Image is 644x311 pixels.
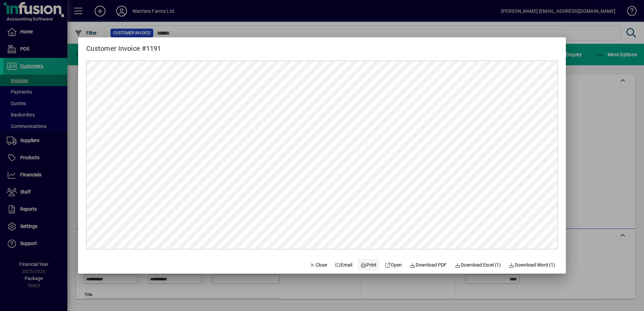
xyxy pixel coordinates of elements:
[360,262,377,269] span: Print
[358,259,379,271] button: Print
[78,37,169,54] h2: Customer Invoice #1191
[307,259,330,271] button: Close
[407,259,450,271] a: Download PDF
[332,259,355,271] button: Email
[452,259,504,271] button: Download Excel (1)
[455,262,501,269] span: Download Excel (1)
[335,262,353,269] span: Email
[410,262,447,269] span: Download PDF
[310,262,327,269] span: Close
[506,259,558,271] button: Download Word (1)
[382,259,405,271] a: Open
[385,262,402,269] span: Open
[509,262,555,269] span: Download Word (1)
